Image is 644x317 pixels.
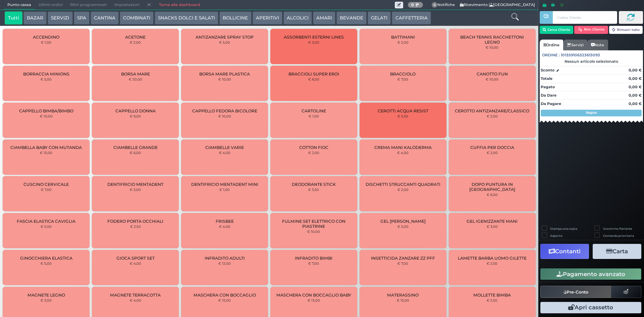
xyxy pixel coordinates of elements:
small: € 10,00 [486,77,498,81]
span: ANTIZANZARE SPRAY STOP [196,35,254,40]
small: € 7,00 [397,77,408,81]
small: € 13,00 [308,298,320,302]
a: Servizi [563,40,587,50]
strong: 0,00 € [629,68,642,72]
a: Torna alla dashboard [155,0,204,10]
small: € 3,00 [308,40,319,44]
small: € 15,00 [218,298,231,302]
small: € 3,00 [130,188,141,192]
strong: 0,00 € [629,101,642,106]
span: GINOCCHIERA ELASTICA [20,256,72,261]
small: € 5,00 [41,77,52,81]
small: € 1,00 [309,114,319,118]
button: Cerca Cliente [540,26,574,34]
span: DENTIFRICIO MENTADENT [107,182,163,187]
small: € 10,00 [40,114,53,118]
span: Ultimi ordini [35,0,66,10]
span: BORSA MARE [121,71,150,76]
span: CAPPELLO DONNA [115,108,156,113]
small: € 4,00 [397,151,409,155]
strong: Totale [541,76,552,81]
button: APERITIVI [253,11,282,25]
small: € 5,00 [397,224,409,228]
span: CUFFIA PER DOCCIA [470,145,514,150]
span: MAGNETE LEGNO [28,293,65,298]
small: € 2,00 [397,188,409,192]
span: Ordine : [542,52,560,58]
button: Contanti [540,244,589,259]
small: € 5,00 [41,224,52,228]
span: CEROTTI ACQUA RESIST [378,108,428,113]
span: BORSA MARE PLASTICA [199,71,250,76]
strong: 0,00 € [629,93,642,98]
button: BOLLICINE [219,11,251,25]
small: € 6,00 [308,77,319,81]
span: GIOCA SPORT SET [116,256,155,261]
span: ASSORBENTI ESTERNI LINES [284,35,344,40]
small: € 2,50 [130,224,141,228]
label: Stampa una copia [550,226,577,231]
span: MASCHERA CON BOCCAGLIO BABY [276,293,351,298]
span: MAGNETE TERRACOTTA [110,293,161,298]
small: € 4,00 [219,151,230,155]
small: € 5,50 [397,114,408,118]
span: CAPPELLO BIMBA/BIMBO [19,108,73,113]
small: € 10,00 [218,77,231,81]
label: Asporto [550,233,562,238]
span: 101359106323613093 [561,52,600,58]
span: CIAMBELLE VARIE [205,145,244,150]
span: INFRADITO BIMBI [295,256,332,261]
small: € 7,00 [308,261,319,265]
small: € 4,00 [130,261,141,265]
button: CAFFETTERIA [392,11,431,25]
button: Tutti [5,11,22,25]
button: GELATI [368,11,391,25]
span: CAPPELLO FEDORA BICOLORE [192,108,257,113]
small: € 20,00 [129,77,142,81]
span: DEODORANTE STICK [292,182,336,187]
span: CANOTTO FUN [477,71,508,76]
strong: Segue [586,110,597,115]
span: BATTIMANI [391,35,415,40]
button: Rim. Cliente [574,26,608,34]
strong: Pagato [541,85,555,89]
small: € 10,00 [307,229,320,233]
span: DOPO PUNTURA IN [GEOGRAPHIC_DATA] [454,182,530,192]
small: € 4,00 [219,224,230,228]
button: Pagamento avanzato [540,268,641,280]
a: Note [587,40,608,50]
small: € 9,00 [130,114,141,118]
label: Scontrino Parlante [603,226,632,231]
span: FULMINE SET ELETTRICO CON PIASTRINE [276,219,352,229]
b: 0 [411,2,414,7]
button: Carta [593,244,641,259]
span: ACCENDINO [33,35,59,40]
span: FRISBEE [216,219,234,224]
span: BORRACCIA MINIONS [23,71,69,76]
span: Impostazioni [111,0,143,10]
small: € 7,00 [41,188,52,192]
span: Ritiri programmati [66,0,110,10]
button: CANTINA [91,11,119,25]
small: € 2,00 [397,40,409,44]
span: ACETONE [125,35,146,40]
div: Nessun articolo selezionato [540,59,643,64]
span: 0 [432,2,438,8]
small: € 12,00 [218,261,231,265]
button: COMBINATI [120,11,154,25]
span: INFRADITO ADULTI [205,256,245,261]
span: GEL [PERSON_NAME] [380,219,426,224]
span: LAMETTE BARBA UOMO GILETTE [458,256,527,261]
small: € 10,00 [486,45,498,49]
small: € 2,00 [487,151,498,155]
small: € 5,00 [41,261,52,265]
button: BEVANDE [336,11,367,25]
strong: Da Dare [541,93,556,98]
span: Punto cassa [4,0,35,10]
small: € 7,00 [397,261,408,265]
small: € 2,00 [487,114,498,118]
span: CARTOLINE [302,108,326,113]
button: AMARI [313,11,335,25]
span: MASCHERA CON BOCCAGLIO [194,293,256,298]
span: BEACH TENNIS RACCHETTONI LEGNO [454,35,530,45]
